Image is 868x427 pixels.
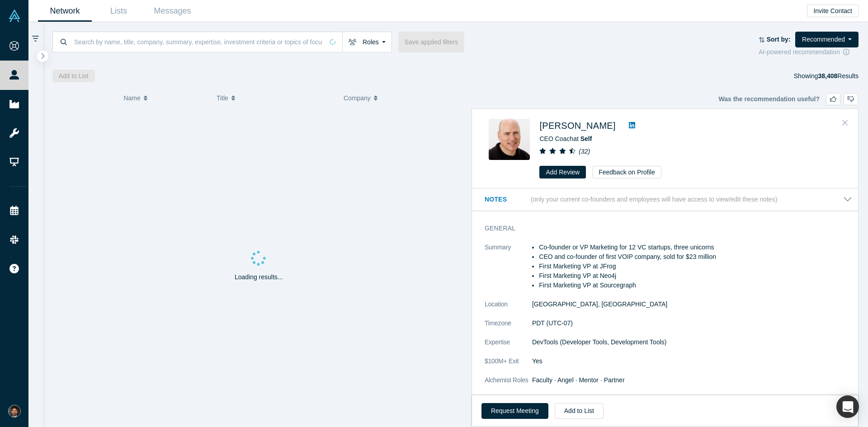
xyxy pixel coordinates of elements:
a: Network [38,0,92,22]
a: Lists [92,0,146,22]
strong: 38,408 [818,72,837,80]
dt: Timezone [485,319,532,338]
button: Invite Contact [807,5,859,17]
li: First Marketing VP at Sourcegraph [539,281,852,290]
dt: Alchemist Roles [485,375,532,394]
dd: [GEOGRAPHIC_DATA], [GEOGRAPHIC_DATA] [532,300,852,309]
button: Notes (only your current co-founders and employees will have access to view/edit these notes) [485,195,852,204]
h3: General [485,224,840,233]
img: Alchemist Vault Logo [8,9,21,22]
li: First Marketing VP at JFrog [539,262,852,271]
a: Messages [146,0,199,22]
a: Self [580,135,592,142]
div: Was the recommendation useful? [718,93,858,105]
span: Company [344,89,371,108]
button: Name [123,89,207,108]
p: (only your current co-founders and employees will have access to view/edit these notes) [531,196,778,203]
dd: Faculty · Angel · Mentor · Partner [532,375,852,385]
span: Title [217,89,228,108]
dt: Summary [485,243,532,300]
p: Loading results... [235,272,283,282]
button: Save applied filters [398,32,464,52]
button: Recommended [795,32,859,47]
li: Co-founder or VP Marketing for 12 VC startups, three unicorns [539,243,852,252]
button: Roles [342,32,392,52]
dt: Location [485,300,532,319]
a: [PERSON_NAME] [539,121,615,131]
dd: Yes [532,357,852,366]
img: Shine Oovattil's Account [8,405,21,418]
button: Add Review [539,166,586,178]
button: Add to List [52,70,95,82]
dt: Expertise [485,338,532,357]
dd: PDT (UTC-07) [532,319,852,328]
button: Company [344,89,461,108]
span: CEO Coach at [539,135,592,142]
button: Title [217,89,334,108]
button: Close [838,116,852,130]
img: Adam Frankl's Profile Image [489,119,530,160]
span: Name [123,89,140,108]
i: ( 32 ) [579,148,590,155]
dt: $100M+ Exit [485,357,532,375]
h3: Notes [485,195,529,204]
span: Results [818,72,859,80]
span: DevTools (Developer Tools, Development Tools) [532,338,667,346]
button: Add to List [555,403,604,419]
button: Request Meeting [481,403,548,419]
input: Search by name, title, company, summary, expertise, investment criteria or topics of focus [73,31,323,52]
strong: Sort by: [767,36,791,43]
li: CEO and co-founder of first VOIP company, sold for $23 million [539,252,852,262]
button: Feedback on Profile [592,166,661,178]
li: First Marketing VP at Neo4j [539,271,852,281]
div: AI-powered recommendation [759,47,859,57]
div: Showing [794,70,859,82]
